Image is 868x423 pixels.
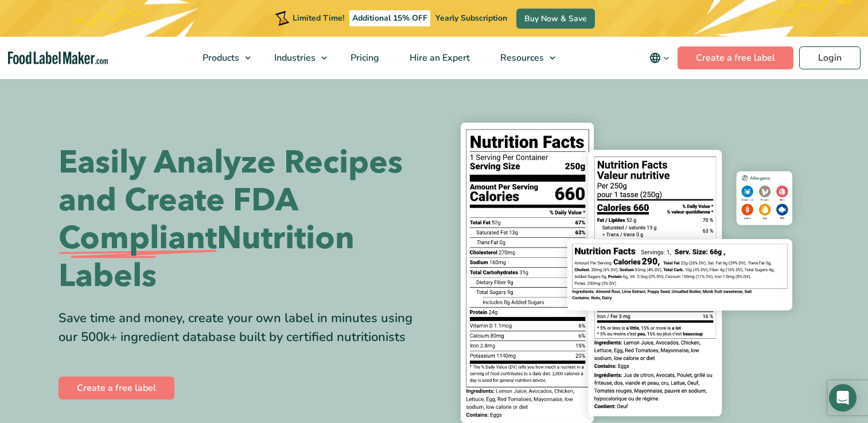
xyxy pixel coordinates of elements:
a: Products [188,37,256,79]
a: Resources [485,37,561,79]
span: Products [199,52,240,64]
h1: Easily Analyze Recipes and Create FDA Nutrition Labels [59,144,426,295]
span: Compliant [59,220,217,257]
a: Pricing [336,37,392,79]
a: Industries [259,37,333,79]
a: Login [799,46,861,69]
a: Hire an Expert [395,37,482,79]
a: Buy Now & Save [516,9,595,29]
span: Resources [497,52,545,64]
div: Save time and money, create your own label in minutes using our 500k+ ingredient database built b... [59,309,426,347]
span: Additional 15% OFF [349,10,430,26]
span: Pricing [347,52,380,64]
span: Yearly Subscription [435,13,507,23]
span: Limited Time! [293,13,344,23]
a: Create a free label [59,377,174,399]
div: Open Intercom Messenger [829,384,857,412]
a: Create a free label [678,46,793,69]
span: Industries [271,52,317,64]
span: Hire an Expert [406,52,471,64]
